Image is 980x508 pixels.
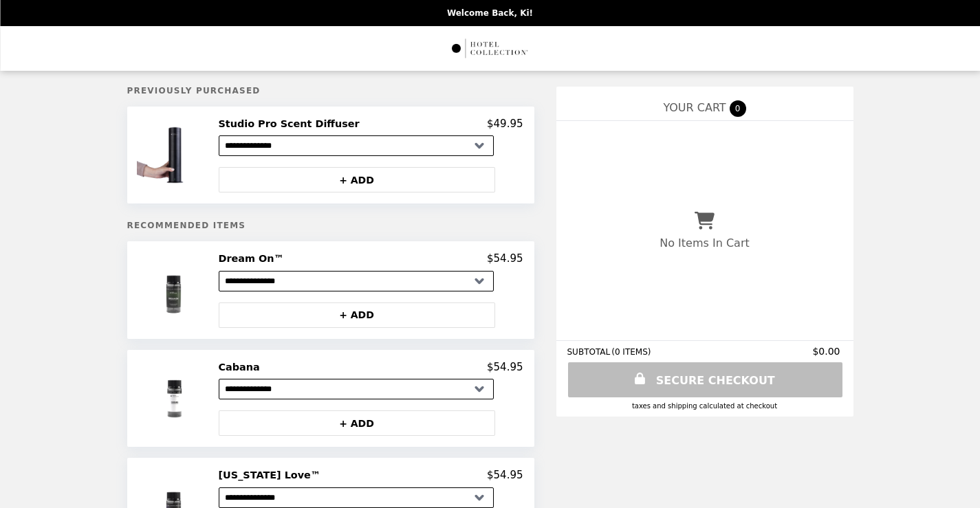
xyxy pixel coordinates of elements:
[447,8,533,18] p: Welcome Back, Ki!
[730,100,746,117] span: 0
[137,361,215,436] img: Cabana
[219,469,327,481] h2: [US_STATE] Love™
[663,101,726,114] span: YOUR CART
[127,86,534,96] h5: Previously Purchased
[812,346,842,357] span: $0.00
[567,347,612,357] span: SUBTOTAL
[219,118,365,130] h2: Studio Pro Scent Diffuser
[487,469,523,481] p: $54.95
[487,118,523,130] p: $49.95
[660,236,749,250] p: No Items In Cart
[219,361,265,373] h2: Cabana
[487,361,523,373] p: $54.95
[219,271,494,291] select: Select a product variant
[137,252,215,327] img: Dream On™
[219,410,495,436] button: + ADD
[487,252,523,265] p: $54.95
[611,347,651,357] span: ( 0 ITEMS )
[127,221,534,230] h5: Recommended Items
[219,487,494,508] select: Select a product variant
[219,379,494,399] select: Select a product variant
[219,135,494,156] select: Select a product variant
[450,34,530,63] img: Brand Logo
[219,167,495,192] button: + ADD
[219,252,290,265] h2: Dream On™
[219,302,495,328] button: + ADD
[567,402,842,410] div: Taxes and Shipping calculated at checkout
[137,118,215,192] img: Studio Pro Scent Diffuser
